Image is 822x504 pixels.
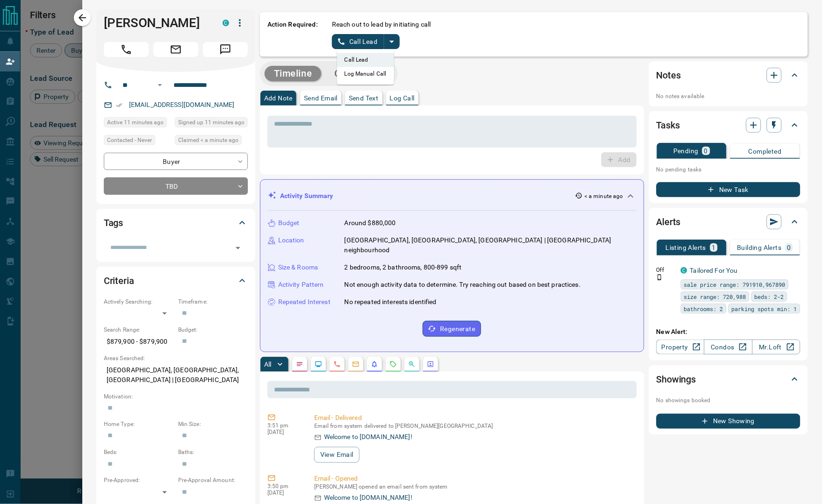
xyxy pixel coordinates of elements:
p: Timeframe: [178,298,248,306]
div: Tags [104,212,248,234]
button: Timeline [265,66,322,81]
p: < a minute ago [584,192,623,200]
span: Claimed < a minute ago [178,135,238,145]
h2: Alerts [656,214,681,229]
h1: [PERSON_NAME] [104,15,209,30]
p: Location [278,235,304,245]
li: Log Manual Call [337,67,394,81]
span: Message [203,42,248,57]
button: View Email [314,447,360,463]
a: Tailored For You [690,267,738,274]
p: Baths: [178,448,248,457]
p: 3:50 pm [267,483,300,490]
span: Signed up 11 minutes ago [178,118,245,127]
p: No notes available [656,92,800,100]
div: condos.ca [681,267,687,274]
svg: Emails [352,361,360,368]
p: [PERSON_NAME] opened an email sent from system [314,484,633,490]
a: [EMAIL_ADDRESS][DOMAIN_NAME] [129,101,235,108]
p: Pre-Approved: [104,476,173,485]
p: Listing Alerts [666,244,707,251]
h2: Tasks [656,118,680,133]
p: Log Call [390,95,415,101]
p: Off [656,266,675,274]
p: [GEOGRAPHIC_DATA], [GEOGRAPHIC_DATA], [GEOGRAPHIC_DATA] | [GEOGRAPHIC_DATA] [104,362,248,388]
p: Size & Rooms [278,263,318,272]
div: split button [332,34,400,49]
a: Condos [704,340,752,355]
span: parking spots min: 1 [732,304,797,313]
div: Tasks [656,114,800,136]
p: Send Text [349,95,379,101]
svg: Listing Alerts [371,361,378,368]
p: Send Email [304,95,338,101]
button: Regenerate [423,321,481,337]
p: Motivation: [104,392,248,401]
div: TBD [104,177,248,195]
p: No pending tasks [656,163,800,177]
a: Property [656,340,705,355]
p: Home Type: [104,420,173,429]
p: Not enough activity data to determine. Try reaching out based on best practices. [345,280,581,290]
svg: Email Verified [116,102,123,108]
p: Email - Opened [314,474,633,484]
h2: Criteria [104,273,134,288]
p: Email - Delivered [314,413,633,423]
p: 3:51 pm [267,423,300,429]
svg: Agent Actions [427,361,434,368]
div: Mon Oct 13 2025 [175,135,248,148]
svg: Requests [389,361,397,368]
p: Add Note [264,95,293,101]
span: beds: 2-2 [755,292,784,301]
span: Contacted - Never [107,135,152,145]
div: Activity Summary< a minute ago [268,187,636,205]
p: Around $880,000 [345,218,396,228]
p: Email from system delivered to [PERSON_NAME][GEOGRAPHIC_DATA] [314,423,633,430]
span: Call [104,42,149,57]
h2: Showings [656,372,696,387]
button: Open [231,241,245,255]
p: Pending [673,148,699,154]
p: 2 bedrooms, 2 bathrooms, 800-899 sqft [345,263,462,272]
p: Reach out to lead by initiating call [332,20,431,29]
a: Mr.Loft [752,340,800,355]
p: Welcome to [DOMAIN_NAME]! [324,433,412,442]
p: Activity Summary [280,191,333,201]
h2: Notes [656,68,681,83]
button: Open [154,79,166,91]
p: Action Required: [267,20,318,49]
p: Repeated Interest [278,297,331,307]
p: 1 [712,244,716,251]
p: Building Alerts [737,244,782,251]
span: Email [153,42,198,57]
p: $879,900 - $879,900 [104,334,173,349]
span: size range: 720,988 [684,292,746,301]
p: All [264,361,272,368]
div: Alerts [656,211,800,233]
p: Budget [278,218,300,228]
div: Criteria [104,270,248,292]
span: sale price range: 791910,967890 [684,280,786,289]
p: No showings booked [656,396,800,405]
button: New Task [656,182,800,197]
span: Active 11 minutes ago [107,118,164,127]
svg: Calls [333,361,341,368]
button: Campaigns [325,66,393,81]
p: Beds: [104,448,173,457]
p: Completed [749,148,782,155]
svg: Lead Browsing Activity [315,361,322,368]
div: Notes [656,64,800,86]
p: Search Range: [104,326,173,334]
svg: Push Notification Only [656,274,663,281]
p: Activity Pattern [278,280,324,290]
p: [DATE] [267,429,300,436]
p: [DATE] [267,490,300,497]
button: Call Lead [332,34,384,49]
p: [GEOGRAPHIC_DATA], [GEOGRAPHIC_DATA], [GEOGRAPHIC_DATA] | [GEOGRAPHIC_DATA] neighbourhood [345,235,636,255]
svg: Opportunities [408,361,416,368]
li: Call Lead [337,53,394,67]
h2: Tags [104,215,123,230]
p: Budget: [178,326,248,334]
p: No repeated interests identified [345,297,437,307]
svg: Notes [296,361,303,368]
